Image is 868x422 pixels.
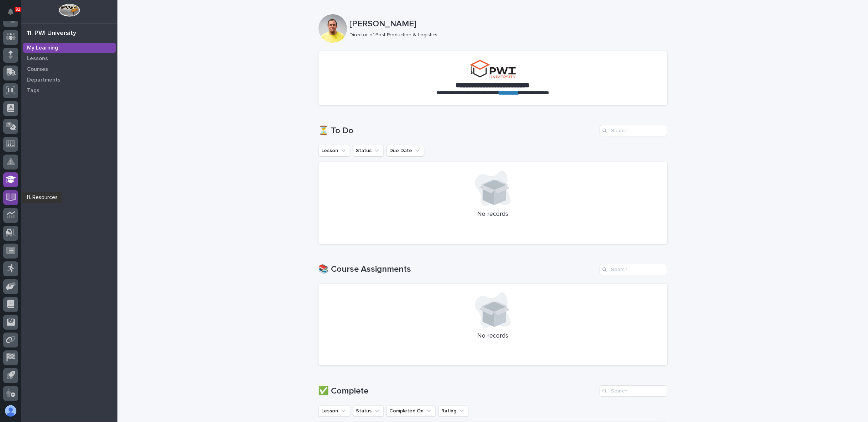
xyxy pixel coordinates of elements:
[319,405,350,417] button: Lesson
[3,4,18,19] button: Notifications
[327,332,659,340] p: No records
[27,77,61,83] p: Departments
[16,7,20,12] p: 81
[27,88,40,94] p: Tags
[3,403,18,418] button: users-avatar
[319,264,597,275] h1: 📚 Course Assignments
[27,56,48,62] p: Lessons
[386,405,436,417] button: Completed On
[21,64,117,74] a: Courses
[327,210,659,218] p: No records
[600,125,667,136] input: Search
[27,45,58,51] p: My Learning
[27,66,48,73] p: Courses
[9,9,18,20] div: Notifications81
[21,74,117,85] a: Departments
[319,145,350,156] button: Lesson
[353,405,384,417] button: Status
[21,85,117,96] a: Tags
[350,32,662,38] p: Director of Post Production & Logistics
[600,385,667,397] input: Search
[470,60,516,78] img: pwi-university-small.png
[319,126,597,136] h1: ⏳ To Do
[350,19,664,29] p: [PERSON_NAME]
[600,264,667,275] input: Search
[386,145,424,156] button: Due Date
[438,405,468,417] button: Rating
[353,145,384,156] button: Status
[59,4,80,17] img: Workspace Logo
[21,53,117,64] a: Lessons
[319,386,597,396] h1: ✅ Complete
[27,30,76,37] div: 11. PWI University
[21,42,117,53] a: My Learning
